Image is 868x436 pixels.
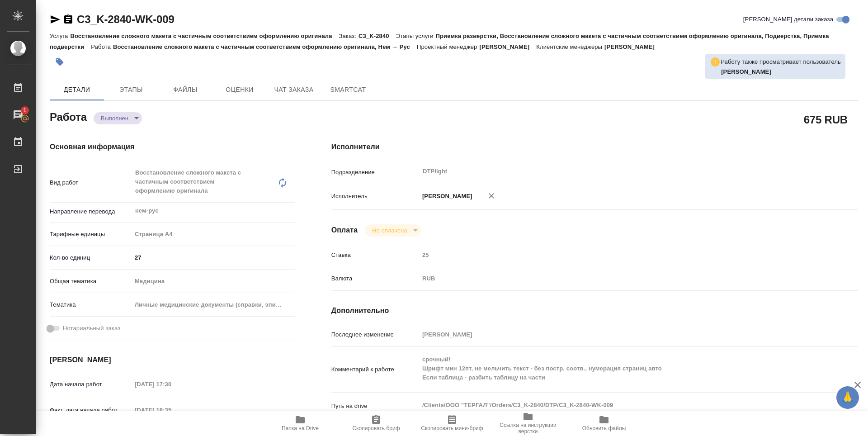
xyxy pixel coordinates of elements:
input: Пустое поле [419,248,814,261]
b: [PERSON_NAME] [721,68,771,75]
h4: Дополнительно [331,305,858,316]
p: Валюта [331,274,419,283]
button: Добавить тэг [50,52,70,72]
button: Папка на Drive [262,411,338,436]
span: Обновить файлы [582,425,626,431]
p: Ставка [331,251,419,260]
button: Выполнен [98,114,131,122]
span: Папка на Drive [282,425,319,431]
p: [PERSON_NAME] [604,43,661,50]
p: Кол-во единиц [50,253,132,262]
span: 1 [18,106,32,115]
p: Петрова Валерия [721,67,841,76]
textarea: срочный! Шрифт мин 12пт, не мельчить текст - без постр. соотв., нумерация страниц авто Если табли... [419,352,814,385]
div: Страница А4 [132,227,295,242]
span: Скопировать мини-бриф [421,425,483,431]
p: Работу также просматривает пользователь [721,57,841,66]
p: Восстановление сложного макета с частичным соответствием оформлению оригинала, Нем → Рус [113,43,417,50]
p: Проектный менеджер [417,43,479,50]
span: Оценки [218,84,261,95]
input: Пустое поле [132,378,211,391]
p: Последнее изменение [331,330,419,339]
p: Этапы услуги [396,33,436,39]
h4: Основная информация [50,142,295,152]
p: Тарифные единицы [50,230,132,239]
p: [PERSON_NAME] [419,192,472,201]
p: C3_K-2840 [359,33,396,39]
input: ✎ Введи что-нибудь [132,251,295,264]
button: Ссылка на инструкции верстки [490,411,566,436]
a: 1 [2,104,34,126]
span: Ссылка на инструкции верстки [495,422,561,435]
div: Медицина [132,274,295,289]
h2: 675 RUB [804,112,848,127]
p: Клиентские менеджеры [536,43,604,50]
button: Не оплачена [369,227,410,234]
p: Восстановление сложного макета с частичным соответствием оформлению оригинала [70,33,339,39]
span: Чат заказа [272,84,316,95]
p: Подразделение [331,168,419,177]
p: Вид работ [50,178,132,187]
p: Комментарий к работе [331,365,419,374]
span: [PERSON_NAME] детали заказа [743,15,833,24]
input: Пустое поле [419,328,814,341]
p: Направление перевода [50,207,132,216]
span: Этапы [109,84,153,95]
div: Выполнен [94,112,142,124]
span: Скопировать бриф [352,425,400,431]
p: [PERSON_NAME] [479,43,536,50]
p: Заказ: [339,33,359,39]
p: Факт. дата начала работ [50,406,132,415]
p: Приемка разверстки, Восстановление сложного макета с частичным соответствием оформлению оригинала... [50,33,829,50]
p: Тематика [50,300,132,309]
h4: Исполнители [331,142,858,152]
span: SmartCat [326,84,370,95]
input: Пустое поле [132,403,211,417]
button: Скопировать бриф [338,411,414,436]
p: Дата начала работ [50,380,132,389]
button: 🙏 [836,386,859,409]
h4: [PERSON_NAME] [50,355,295,365]
div: Личные медицинские документы (справки, эпикризы) [132,297,295,313]
a: C3_K-2840-WK-009 [77,13,175,25]
span: Нотариальный заказ [63,324,120,333]
h4: Оплата [331,225,358,236]
button: Удалить исполнителя [481,186,501,206]
h2: Работа [50,108,87,124]
span: Детали [55,84,99,95]
p: Путь на drive [331,402,419,411]
p: Услуга [50,33,70,39]
button: Скопировать мини-бриф [414,411,490,436]
div: RUB [419,271,814,286]
button: Обновить файлы [566,411,642,436]
p: Работа [91,43,113,50]
p: Общая тематика [50,277,132,286]
span: 🙏 [840,388,855,407]
button: Скопировать ссылку для ЯМессенджера [50,14,61,25]
button: Скопировать ссылку [63,14,74,25]
span: Файлы [164,84,207,95]
p: Исполнитель [331,192,419,201]
div: Выполнен [365,224,420,237]
textarea: /Clients/ООО "ТЕРГАЛ"/Orders/C3_K-2840/DTP/C3_K-2840-WK-009 [419,398,814,413]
